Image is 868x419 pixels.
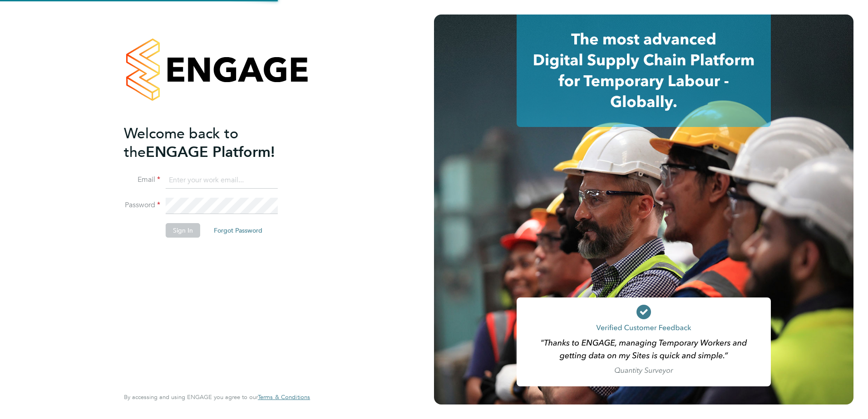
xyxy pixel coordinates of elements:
span: By accessing and using ENGAGE you agree to our [124,393,310,401]
label: Password [124,200,160,210]
input: Enter your work email... [166,172,278,189]
h2: ENGAGE Platform! [124,124,301,161]
button: Forgot Password [207,223,270,238]
span: Terms & Conditions [258,393,310,401]
label: Email [124,175,160,185]
span: Welcome back to the [124,125,238,161]
button: Sign In [166,223,200,238]
a: Terms & Conditions [258,394,310,401]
